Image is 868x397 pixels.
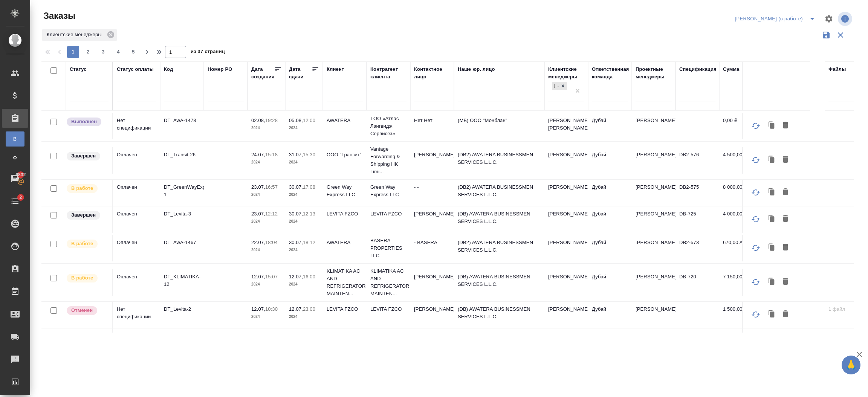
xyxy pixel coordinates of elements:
button: Обновить [747,305,765,324]
td: [PERSON_NAME] [632,147,675,174]
p: 23.07, [251,184,265,190]
button: Обновить [747,332,765,350]
p: 2024 [251,191,281,198]
td: (DB) AWATERA BUSINESSMEN SERVICES L.L.C. [454,328,544,355]
p: Завершен [71,211,96,219]
p: 2024 [289,191,319,198]
td: Дубай [588,328,632,355]
div: Выставляет ПМ после сдачи и проведения начислений. Последний этап для ПМа [66,117,108,127]
td: Дубай [588,113,632,139]
td: [PERSON_NAME] [632,302,675,328]
span: 2 [82,48,94,56]
div: Номер PO [208,66,232,73]
button: Клонировать [765,119,779,133]
td: - - [410,180,454,206]
p: Green Way Express LLC [327,183,363,198]
div: Выставляет КМ после отмены со стороны клиента. Если уже после запуска – КМ пишет ПМу про отмену, ... [66,305,108,316]
p: 15:30 [303,152,315,157]
button: Сохранить фильтры [819,28,833,42]
button: 4 [112,46,124,58]
div: Выставляет ПМ после принятия заказа от КМа [66,273,108,283]
p: LEVITA FZCO [370,210,406,218]
p: 10:30 [265,306,278,312]
td: [PERSON_NAME], [PERSON_NAME] [544,113,588,139]
td: DB2-573 [675,235,719,261]
div: Дата сдачи [289,66,312,81]
button: 3 [97,46,109,58]
p: Отменен [71,307,93,314]
p: DT_Levita-2 [164,305,200,313]
div: Сумма [723,66,739,73]
td: [PERSON_NAME] [632,113,675,139]
p: 05.08, [289,118,303,123]
p: 2024 [289,218,319,225]
td: [PERSON_NAME] [410,302,454,328]
td: Оплачен [113,235,160,261]
td: 0,00 ₽ [719,113,757,139]
p: 12:13 [303,211,315,217]
p: В работе [71,240,93,247]
a: 6832 [2,169,28,188]
p: 02.08, [251,118,265,123]
td: DB2-575 [675,180,719,206]
span: 3 [97,48,109,56]
p: Выполнен [71,118,97,125]
td: [PERSON_NAME] [544,147,588,174]
p: 12:00 [303,118,315,123]
span: 2 [15,194,26,201]
p: DT_KLIMATIKA-12 [164,273,200,288]
td: (DB2) AWATERA BUSINESSMEN SERVICES L.L.C. [454,235,544,261]
p: 15:18 [265,152,278,157]
p: 1 файл [828,332,865,340]
p: 15:07 [265,274,278,279]
div: Березуцкий Никита [551,81,568,91]
button: 🙏 [842,356,860,374]
td: [PERSON_NAME] [544,269,588,296]
button: Клонировать [765,185,779,200]
p: 2024 [289,281,319,288]
button: Удалить [779,212,792,226]
p: В работе [71,274,93,282]
p: Vantage Forwarding & Shipping HK Limi... [370,145,406,176]
p: LEVITA FZCO [327,210,363,218]
button: Удалить [779,275,792,289]
td: 670,00 AED [719,235,757,261]
td: [PERSON_NAME] [632,180,675,206]
button: Клонировать [765,307,779,322]
span: Заказы [41,10,75,22]
td: Оплачен [113,269,160,296]
td: (DB) AWATERA BUSINESSMEN SERVICES L.L.C. [454,206,544,233]
td: Нет спецификации [113,328,160,355]
div: Ответственная команда [592,66,629,81]
td: [PERSON_NAME] [544,328,588,355]
button: Клонировать [765,212,779,226]
td: [PERSON_NAME] [544,302,588,328]
span: из 37 страниц [191,47,225,58]
button: Удалить [779,119,792,133]
span: Посмотреть информацию [838,12,854,26]
td: Нет Нет [410,113,454,139]
button: 5 [127,46,139,58]
td: Дубай [588,180,632,206]
button: Обновить [747,117,765,135]
td: (DB) AWATERA BUSINESSMEN SERVICES L.L.C. [454,302,544,328]
div: Выставляет КМ при направлении счета или после выполнения всех работ/сдачи заказа клиенту. Окончат... [66,332,108,342]
p: LEVITA FZCO [327,305,363,313]
p: 24.07, [251,152,265,157]
span: Ф [9,154,21,162]
button: Обновить [747,183,765,202]
td: 4 500,00 $ [719,147,757,174]
td: 1 500,00 AED [719,302,757,328]
td: Дубай [588,147,632,174]
button: Удалить [779,241,792,255]
td: Оплачен [113,206,160,233]
p: AWATERA [327,239,363,246]
span: Настроить таблицу [820,10,838,28]
td: DB-725 [675,206,719,233]
td: Оплачен [113,147,160,174]
p: 12.07, [289,306,303,312]
td: [PERSON_NAME] [410,206,454,233]
td: DB2-576 [675,147,719,174]
button: Удалить [779,153,792,167]
p: 2024 [251,313,281,321]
